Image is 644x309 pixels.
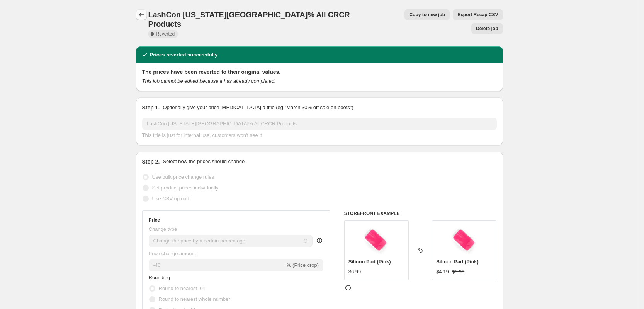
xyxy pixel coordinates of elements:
span: LashCon [US_STATE][GEOGRAPHIC_DATA]% All CRCR Products [148,10,350,28]
h2: The prices have been reverted to their original values. [142,68,497,76]
button: Copy to new job [404,9,450,20]
div: help [316,237,323,244]
input: -15 [149,259,285,271]
h2: Step 2. [142,158,160,166]
span: Copy to new job [409,12,445,18]
span: Silicon Pad (Pink) [348,259,391,265]
span: Reverted [156,31,175,37]
span: Change type [149,226,177,232]
h2: Prices reverted successfully [150,51,218,59]
strike: $6.99 [452,268,465,276]
div: $6.99 [348,268,361,276]
span: This title is just for internal use, customers won't see it [142,132,262,138]
span: Use CSV upload [152,196,189,201]
h6: STOREFRONT EXAMPLE [344,210,497,217]
p: Select how the prices should change [163,158,245,166]
div: $4.19 [436,268,449,276]
img: Siliconpads_8d5a3f48-c2ed-46bf-8155-80ae15a297d7_80x.jpg [449,225,480,256]
h3: Price [149,217,160,223]
i: This job cannot be edited because it has already completed. [142,78,276,84]
span: Export Recap CSV [457,12,498,18]
p: Optionally give your price [MEDICAL_DATA] a title (eg "March 30% off sale on boots") [163,104,353,111]
h2: Step 1. [142,104,160,111]
button: Export Recap CSV [453,9,503,20]
span: Use bulk price change rules [152,174,214,180]
img: Siliconpads_8d5a3f48-c2ed-46bf-8155-80ae15a297d7_80x.jpg [361,225,392,256]
button: Delete job [471,23,503,34]
span: Rounding [149,275,170,280]
span: Silicon Pad (Pink) [436,259,479,265]
span: Round to nearest .01 [159,285,206,291]
span: Delete job [476,26,498,32]
span: Price change amount [149,251,196,256]
span: % (Price drop) [287,262,319,268]
input: 30% off holiday sale [142,118,497,130]
span: Round to nearest whole number [159,296,230,302]
button: Price change jobs [136,9,147,20]
span: Set product prices individually [152,185,219,191]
